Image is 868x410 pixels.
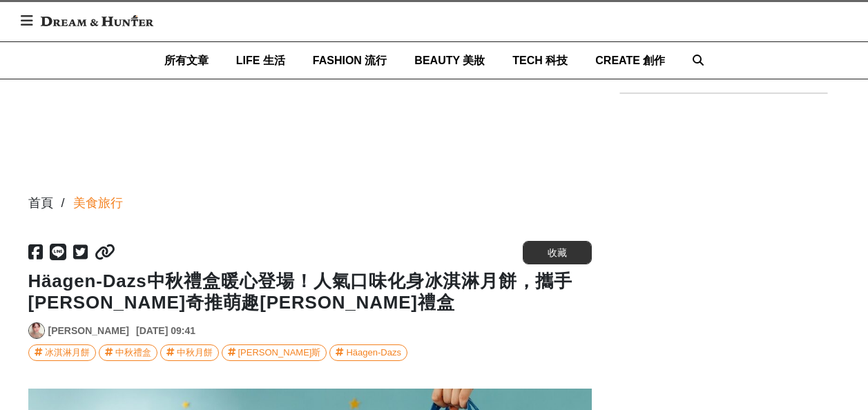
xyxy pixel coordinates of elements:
[177,345,213,360] div: 中秋月餅
[28,271,592,313] h1: Häagen-Dazs中秋禮盒暖心登場！人氣口味化身冰淇淋月餅，攜手[PERSON_NAME]奇推萌趣[PERSON_NAME]禮盒
[329,344,407,361] a: Häagen-Dazs
[236,42,285,79] a: LIFE 生活
[512,42,568,79] a: TECH 科技
[29,323,44,338] img: Avatar
[595,42,665,79] a: CREATE 創作
[34,8,160,33] img: Dream & Hunter
[313,42,387,79] a: FASHION 流行
[73,194,123,213] a: 美食旅行
[28,322,45,339] a: Avatar
[48,324,129,338] a: [PERSON_NAME]
[595,55,665,66] span: CREATE 創作
[523,241,592,264] button: 收藏
[414,55,485,66] span: BEAUTY 美妝
[45,345,90,360] div: 冰淇淋月餅
[160,344,219,361] a: 中秋月餅
[28,194,53,213] div: 首頁
[115,345,151,360] div: 中秋禮盒
[222,344,327,361] a: [PERSON_NAME]斯
[346,345,401,360] div: Häagen-Dazs
[164,55,209,66] span: 所有文章
[414,42,485,79] a: BEAUTY 美妝
[238,345,321,360] div: [PERSON_NAME]斯
[313,55,387,66] span: FASHION 流行
[61,194,65,213] div: /
[99,344,157,361] a: 中秋禮盒
[28,344,96,361] a: 冰淇淋月餅
[136,324,195,338] div: [DATE] 09:41
[512,55,568,66] span: TECH 科技
[236,55,285,66] span: LIFE 生活
[164,42,209,79] a: 所有文章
